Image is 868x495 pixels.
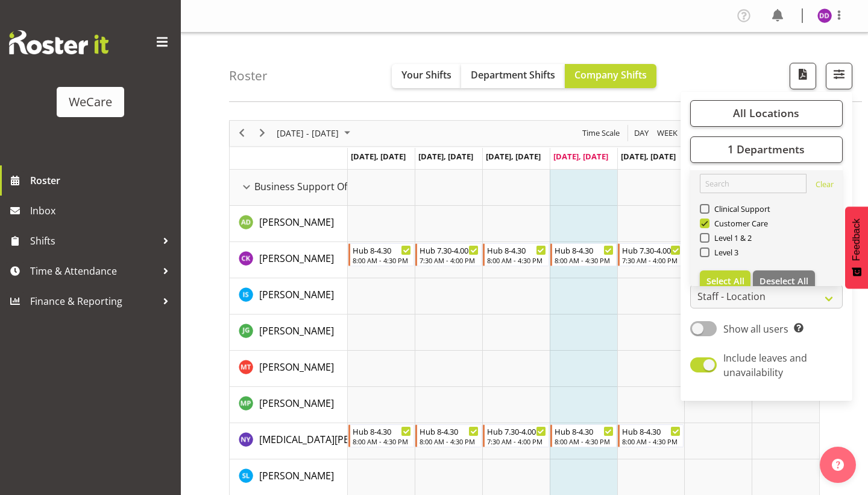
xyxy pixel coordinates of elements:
span: Business Support Office [254,179,363,194]
a: [PERSON_NAME] [259,215,334,229]
span: [PERSON_NAME] [259,469,334,482]
div: Hub 8-4.30 [420,425,479,437]
span: Time & Attendance [30,262,157,280]
button: Department Shifts [461,64,565,88]
td: Michelle Thomas resource [230,351,348,387]
div: 8:00 AM - 4:30 PM [420,436,479,446]
div: August 11 - 17, 2025 [272,121,357,146]
h4: Roster [229,69,268,83]
button: Previous [234,126,250,141]
div: 8:00 AM - 4:30 PM [555,436,614,446]
span: 1 Departments [728,142,805,156]
button: Timeline Day [632,126,651,141]
span: Show all users [723,322,788,336]
span: [DATE] - [DATE] [275,126,340,141]
div: next period [252,121,272,146]
td: Business Support Office resource [230,170,348,206]
a: [PERSON_NAME] [259,324,334,338]
span: Clinical Support [709,204,771,214]
div: WeCare [69,93,112,111]
span: [PERSON_NAME] [259,324,334,337]
div: 8:00 AM - 4:30 PM [555,255,614,265]
span: Roster [30,171,175,190]
div: 8:00 AM - 4:30 PM [353,436,412,446]
button: Timeline Week [655,126,680,141]
a: [PERSON_NAME] [259,251,334,266]
button: Feedback - Show survey [845,206,868,289]
div: Hub 8-4.30 [555,244,614,256]
img: demi-dumitrean10946.jpg [817,8,832,23]
span: [DATE], [DATE] [486,151,541,162]
div: 7:30 AM - 4:00 PM [622,255,681,265]
span: Day [633,126,650,141]
span: [DATE], [DATE] [351,151,406,162]
span: [DATE], [DATE] [553,151,608,162]
span: Finance & Reporting [30,292,157,310]
div: Nikita Yates"s event - Hub 7.30-4.00 Begin From Wednesday, August 13, 2025 at 7:30:00 AM GMT+12:0... [483,424,549,447]
div: Hub 8-4.30 [622,425,681,437]
div: Nikita Yates"s event - Hub 8-4.30 Begin From Friday, August 15, 2025 at 8:00:00 AM GMT+12:00 Ends... [618,424,684,447]
span: Company Shifts [574,68,647,81]
div: Chloe Kim"s event - Hub 7.30-4.00 Begin From Tuesday, August 12, 2025 at 7:30:00 AM GMT+12:00 End... [415,243,482,266]
span: Level 1 & 2 [709,233,752,243]
div: Hub 8-4.30 [487,244,546,256]
span: Level 3 [709,247,739,257]
span: Select All [706,275,744,287]
span: Customer Care [709,219,769,228]
button: Download a PDF of the roster according to the set date range. [790,63,816,89]
button: Your Shifts [392,64,461,88]
div: 8:00 AM - 4:30 PM [353,255,412,265]
span: Include leaves and unavailability [723,351,807,379]
button: All Locations [690,100,843,127]
div: Chloe Kim"s event - Hub 8-4.30 Begin From Thursday, August 14, 2025 at 8:00:00 AM GMT+12:00 Ends ... [550,243,617,266]
div: previous period [231,121,252,146]
td: Millie Pumphrey resource [230,387,348,423]
td: Nikita Yates resource [230,423,348,459]
span: [PERSON_NAME] [259,252,334,265]
div: Chloe Kim"s event - Hub 8-4.30 Begin From Monday, August 11, 2025 at 8:00:00 AM GMT+12:00 Ends At... [348,243,415,266]
div: Hub 8-4.30 [353,425,412,437]
span: Inbox [30,202,175,220]
div: 7:30 AM - 4:00 PM [420,255,479,265]
div: Hub 7.30-4.00 [487,425,546,437]
span: All Locations [733,106,799,120]
a: Clear [816,179,834,193]
span: Time Scale [581,126,621,141]
button: Company Shifts [565,64,656,88]
button: Filter Shifts [826,63,852,89]
td: Isabel Simcox resource [230,278,348,315]
span: [PERSON_NAME] [259,397,334,410]
span: Shifts [30,232,157,250]
div: Hub 7.30-4.00 [622,244,681,256]
button: Time Scale [580,126,622,141]
span: Department Shifts [471,68,555,81]
a: [PERSON_NAME] [259,468,334,483]
button: August 2025 [275,126,356,141]
div: 7:30 AM - 4:00 PM [487,436,546,446]
button: Deselect All [753,270,815,292]
div: Hub 8-4.30 [555,425,614,437]
span: Feedback [851,219,862,261]
span: Week [656,126,679,141]
div: Hub 7.30-4.00 [420,244,479,256]
a: [MEDICAL_DATA][PERSON_NAME] [259,432,409,447]
button: 1 Departments [690,136,843,163]
div: Nikita Yates"s event - Hub 8-4.30 Begin From Thursday, August 14, 2025 at 8:00:00 AM GMT+12:00 En... [550,424,617,447]
div: 8:00 AM - 4:30 PM [622,436,681,446]
div: Chloe Kim"s event - Hub 8-4.30 Begin From Wednesday, August 13, 2025 at 8:00:00 AM GMT+12:00 Ends... [483,243,549,266]
a: [PERSON_NAME] [259,287,334,302]
span: [DATE], [DATE] [418,151,473,162]
td: Janine Grundler resource [230,315,348,351]
a: [PERSON_NAME] [259,396,334,410]
span: [PERSON_NAME] [259,216,334,229]
div: Nikita Yates"s event - Hub 8-4.30 Begin From Tuesday, August 12, 2025 at 8:00:00 AM GMT+12:00 End... [415,424,482,447]
div: 8:00 AM - 4:30 PM [487,255,546,265]
div: Chloe Kim"s event - Hub 7.30-4.00 Begin From Friday, August 15, 2025 at 7:30:00 AM GMT+12:00 Ends... [618,243,684,266]
img: Rosterit website logo [9,30,108,54]
div: Hub 8-4.30 [353,244,412,256]
img: help-xxl-2.png [832,459,844,471]
a: [PERSON_NAME] [259,360,334,374]
div: Nikita Yates"s event - Hub 8-4.30 Begin From Monday, August 11, 2025 at 8:00:00 AM GMT+12:00 Ends... [348,424,415,447]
